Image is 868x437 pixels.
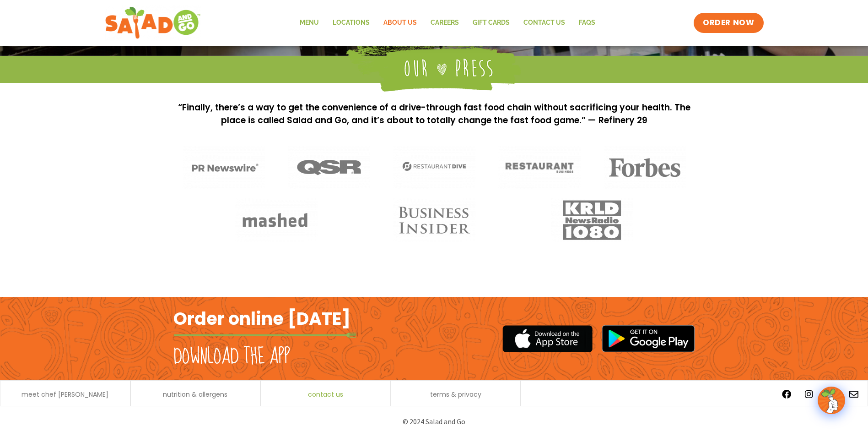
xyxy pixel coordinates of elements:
a: contact us [308,391,343,398]
a: GIFT CARDS [466,12,517,33]
img: Media_Restaurant Dive [393,146,475,189]
a: Locations [326,12,377,33]
a: Contact Us [517,12,572,33]
img: new-SAG-logo-768×292 [105,5,201,41]
h2: Download the app [173,344,290,370]
img: Media_QSR logo [288,146,370,189]
a: meet chef [PERSON_NAME] [22,391,108,398]
img: google_play [602,325,695,352]
a: About Us [377,12,424,33]
img: appstore [502,324,593,354]
span: ORDER NOW [703,17,754,28]
img: Media_KRLD [551,198,633,242]
img: Media_Business Insider [393,198,475,242]
a: FAQs [572,12,602,33]
p: © 2024 Salad and Go [178,415,690,428]
img: wpChatIcon [819,388,844,413]
a: ORDER NOW [694,13,763,33]
img: Media_Mashed [235,198,318,242]
p: “Finally, there’s a way to get the convenience of a drive-through fast food chain without sacrifi... [178,101,690,127]
a: nutrition & allergens [163,391,227,398]
img: Media_Forbes logo [604,146,686,189]
img: Media_PR Newwire [183,146,265,189]
nav: Menu [293,12,602,33]
a: Menu [293,12,326,33]
img: fork [173,333,356,338]
a: Careers [424,12,466,33]
img: Media_Restaurant Business [498,146,581,189]
h2: Order online [DATE] [173,307,350,330]
a: terms & privacy [430,391,481,398]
